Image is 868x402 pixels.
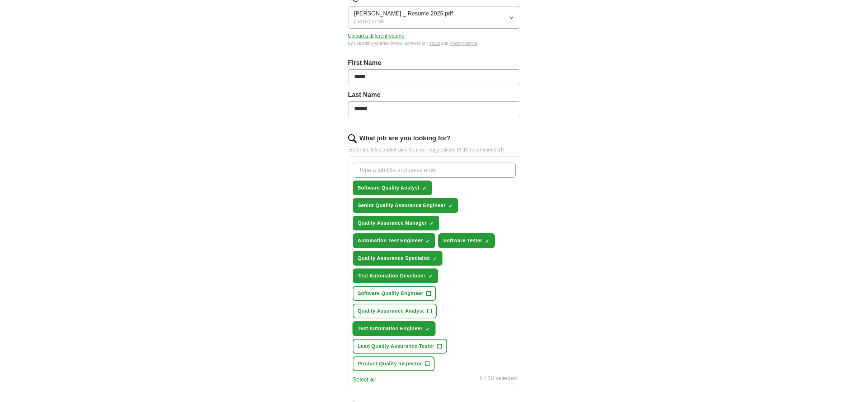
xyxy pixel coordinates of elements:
[433,256,437,262] span: ✓
[438,233,495,248] button: Software Tester✓
[358,342,435,350] span: Lead Quality Assurance Tester
[358,290,423,297] span: Software Quality Engineer
[348,40,520,47] div: By uploading your resume you agree to our and .
[353,251,442,266] button: Quality Assurance Specialist✓
[422,186,427,191] span: ✓
[358,219,427,227] span: Quality Assurance Manager
[449,203,453,209] span: ✓
[353,268,438,283] button: Test Automation Developer✓
[430,221,434,226] span: ✓
[348,146,520,154] p: Enter job titles and/or pick from our suggestions (6-10 recommended)
[443,237,482,244] span: Software Tester
[353,198,458,213] button: Senior Quality Assurance Engineer✓
[353,233,436,248] button: Automation Test Engineer✓
[358,307,424,315] span: Quality Assurance Analyst
[479,374,517,384] div: 8 / 10 selected
[353,304,437,318] button: Quality Assurance Analyst
[358,360,422,368] span: Product Quality Inspector
[348,32,404,40] button: Upload a differentresume
[353,321,435,336] button: Test Automation Engineer✓
[348,6,520,29] button: [PERSON_NAME] _ Resume 2025.pdf[DATE] 17:38
[358,237,423,244] span: Automation Test Engineer
[426,326,430,332] span: ✓
[353,286,436,301] button: Software Quality Engineer
[450,41,477,46] a: Privacy Notice
[354,9,453,18] span: [PERSON_NAME] _ Resume 2025.pdf
[358,325,423,332] span: Test Automation Engineer
[358,272,426,280] span: Test Automation Developer
[358,254,430,262] span: Quality Assurance Specialist
[360,134,451,143] label: What job are you looking for?
[358,202,446,209] span: Senior Quality Assurance Engineer
[353,339,447,354] button: Lead Quality Assurance Tester
[353,356,435,371] button: Product Quality Inspector
[354,18,384,25] span: [DATE] 17:38
[348,58,520,68] label: First Name
[485,238,489,244] span: ✓
[353,163,516,178] input: Type a job title and press enter
[353,181,432,195] button: Software Quality Analyst✓
[353,216,440,230] button: Quality Assurance Manager✓
[348,134,357,143] img: search.png
[358,184,420,192] span: Software Quality Analyst
[428,274,433,279] span: ✓
[353,375,376,384] button: Select all
[426,238,430,244] span: ✓
[429,41,440,46] a: T&Cs
[348,90,520,100] label: Last Name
